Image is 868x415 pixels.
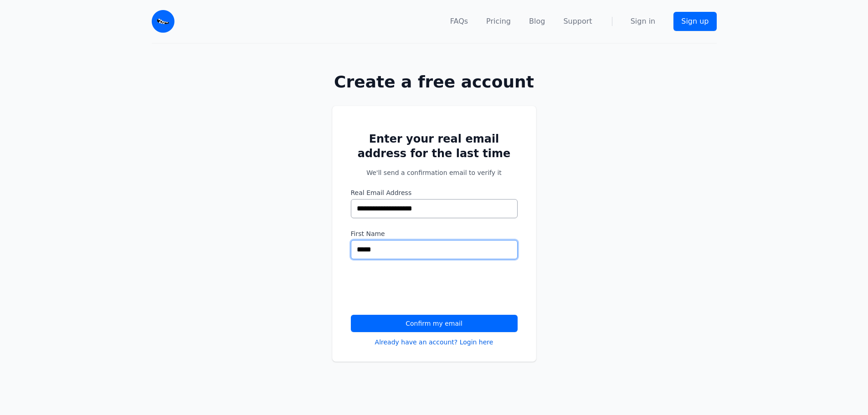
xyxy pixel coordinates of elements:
[631,16,656,27] a: Sign in
[152,10,175,33] img: Email Monster
[351,270,489,306] iframe: reCAPTCHA
[303,73,565,91] h1: Create a free account
[351,168,518,177] p: We'll send a confirmation email to verify it
[486,16,511,27] a: Pricing
[563,16,592,27] a: Support
[450,16,468,27] a: FAQs
[375,338,493,347] a: Already have an account? Login here
[351,188,518,197] label: Real Email Address
[529,16,545,27] a: Blog
[351,315,518,332] button: Confirm my email
[673,12,716,31] a: Sign up
[351,229,518,238] label: First Name
[351,132,518,161] h2: Enter your real email address for the last time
